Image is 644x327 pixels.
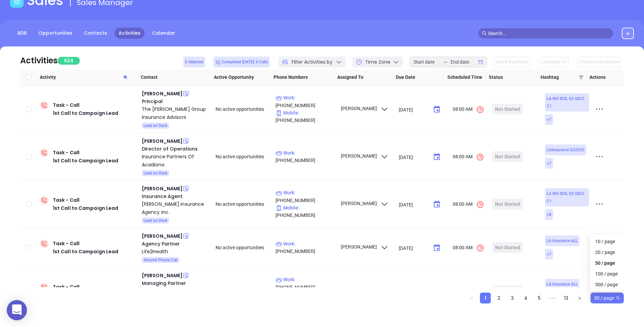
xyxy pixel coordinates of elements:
[53,149,119,165] div: Task - Call
[561,293,571,303] a: 13
[480,293,491,303] li: 1
[340,244,389,250] span: [PERSON_NAME]
[276,204,334,219] p: [PHONE_NUMBER]
[276,240,334,255] p: [PHONE_NUMBER]
[142,105,206,121] a: The [PERSON_NAME] Group Insurance Advisors
[587,69,619,85] th: Actions
[547,293,558,303] span: •••
[80,28,111,39] a: Contacts
[53,101,119,117] div: Task - Call
[276,189,334,204] p: [PHONE_NUMBER]
[547,190,587,205] span: LA INS IDSL Q3 0825 C1
[547,160,551,167] span: + 7
[276,150,295,156] span: Work :
[453,287,484,296] span: 08:00 AM
[399,245,427,252] input: MM/DD/YYYY
[276,241,295,247] span: Work :
[453,105,484,114] span: 08:00 AM
[547,281,578,288] span: LA Insurance ALL
[547,237,578,244] span: LA Insurance ALL
[143,217,167,224] span: Lead on Deck
[340,201,389,206] span: [PERSON_NAME]
[540,57,569,67] button: Assign To
[444,69,486,85] th: Scheduled Time
[494,293,504,303] a: 2
[591,268,622,279] div: 100 / page
[541,73,576,81] span: Hashtag
[591,258,622,268] div: 50 / page
[185,58,203,66] span: 0 Selected
[20,55,58,67] div: Activities
[547,293,558,303] li: Next 5 Pages
[482,31,487,36] span: search
[591,247,622,258] div: 20 / page
[443,59,448,65] span: swap-right
[453,153,484,161] span: 08:00 AM
[216,153,270,160] div: No active opportunities
[443,59,448,65] span: to
[561,293,572,303] li: 13
[495,199,520,209] div: Not Started
[507,293,518,303] li: 3
[393,69,444,85] th: Due Date
[453,244,484,252] span: 08:00 AM
[595,259,618,267] div: 50 / page
[507,293,517,303] a: 3
[142,137,183,145] div: [PERSON_NAME]
[13,28,31,39] a: BDR
[142,90,183,98] div: [PERSON_NAME]
[142,98,206,105] div: Principal
[340,153,389,159] span: [PERSON_NAME]
[595,281,618,288] div: 500 / page
[276,190,295,195] span: Work :
[271,69,334,85] th: Phone Numbers
[58,57,80,65] span: 624
[142,248,206,256] div: Life2Health
[276,277,295,282] span: Work :
[470,296,474,300] span: left
[292,59,332,66] span: Filter Activities by
[521,293,531,303] a: 4
[547,95,587,110] span: LA INS IDSL Q3 0825 C1
[340,106,389,111] span: [PERSON_NAME]
[142,193,206,200] div: Insurance Agent
[142,240,206,248] div: Agency Partner
[590,293,624,303] div: Page Size
[276,110,299,116] span: Mobile :
[495,242,520,253] div: Not Started
[595,238,618,245] div: 10 / page
[495,104,520,115] div: Not Started
[578,296,582,300] span: right
[53,196,119,212] div: Task - Call
[40,73,135,81] span: Activity
[534,293,545,303] li: 5
[216,200,270,208] div: No active opportunities
[142,153,206,169] a: Insurance Partners Of Acadiana
[53,157,119,165] div: 1st Call to Campaign Lead
[430,103,444,116] button: Choose date, selected date is Aug 25, 2025
[453,200,484,209] span: 08:00 AM
[495,151,520,162] div: Not Started
[53,204,119,212] div: 1st Call to Campaign Lead
[430,198,444,211] button: Choose date, selected date is Aug 25, 2025
[547,251,551,258] span: + 7
[138,69,207,85] th: Contact
[276,95,295,100] span: Work :
[399,154,427,161] input: MM/DD/YYYY
[276,205,299,210] span: Mobile :
[53,109,119,117] div: 1st Call to Campaign Lead
[399,201,427,208] input: MM/DD/YYYY
[142,287,206,303] div: Jjl&W Insurance Consulting Firm, Llc
[53,248,119,256] div: 1st Call to Campaign Lead
[574,293,585,303] li: Next Page
[34,28,76,39] a: Opportunities
[466,293,477,303] li: Previous Page
[466,293,477,303] button: left
[547,116,551,123] span: + 7
[142,200,206,216] div: [PERSON_NAME] insurance Agency Inc.
[493,293,504,303] li: 2
[216,287,270,295] div: No active opportunities
[414,58,440,66] input: Start date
